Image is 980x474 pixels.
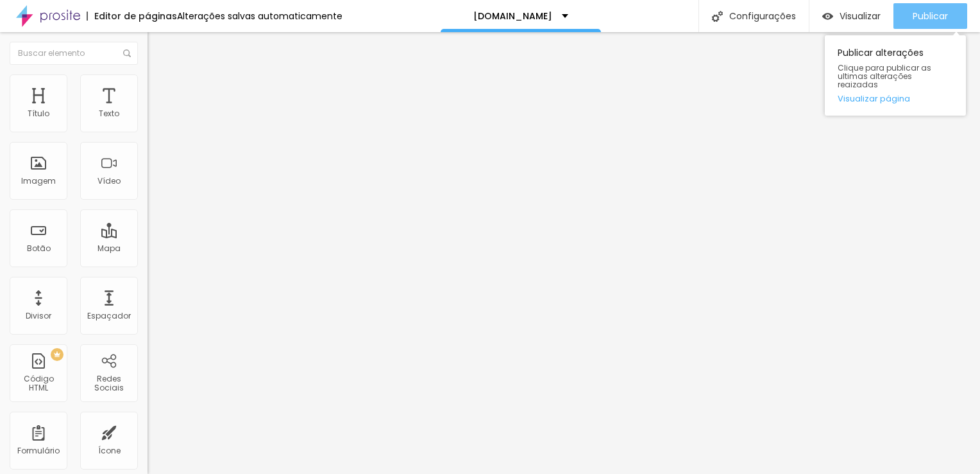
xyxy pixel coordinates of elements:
div: Vídeo [97,177,121,186]
div: Texto [99,109,119,118]
img: view-1.svg [822,11,833,22]
div: Divisor [26,312,51,320]
div: Imagem [21,177,56,186]
div: Editor de páginas [87,12,177,21]
img: Icone [712,11,723,22]
div: Código HTML [13,374,63,393]
span: Clique para publicar as ultimas alterações reaizadas [838,64,953,89]
button: Visualizar [809,3,893,29]
div: Ícone [98,446,121,455]
a: Visualizar página [838,94,953,103]
span: Visualizar [840,11,881,21]
button: Publicar [893,3,967,29]
div: Alterações salvas automaticamente [177,12,342,21]
div: Botão [27,244,51,253]
div: Publicar alterações [825,35,966,116]
div: Título [28,109,49,118]
span: Publicar [913,11,948,21]
p: [DOMAIN_NAME] [473,12,552,21]
iframe: Editor [148,32,980,474]
input: Buscar elemento [10,42,138,65]
div: Formulário [17,446,60,455]
div: Redes Sociais [83,374,134,393]
img: Icone [123,49,131,57]
div: Espaçador [87,312,131,320]
div: Mapa [97,244,121,253]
